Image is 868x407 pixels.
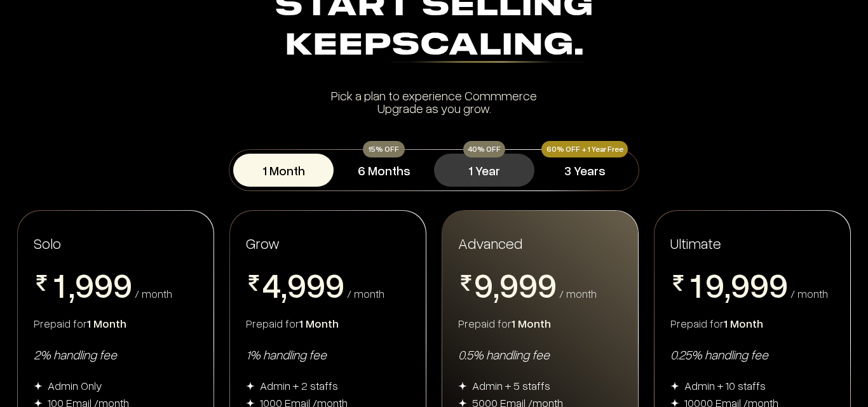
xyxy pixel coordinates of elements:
span: 9 [769,267,788,302]
div: Prepaid for [34,316,198,331]
span: Grow [246,234,280,252]
button: 6 Months [334,154,434,187]
div: 2% handling fee [34,346,198,363]
div: 0.5% handling fee [458,346,622,363]
div: / month [347,288,384,299]
span: 1 [50,267,69,302]
div: 1% handling fee [246,346,410,363]
img: pricing-rupee [34,275,50,291]
span: Advanced [458,233,522,253]
button: 1 Month [233,154,334,187]
div: 60% OFF + 1 Year Free [541,141,628,157]
img: img [246,382,255,390]
span: 9 [750,267,769,302]
span: 4 [262,267,281,302]
span: 2 [50,302,69,336]
span: , [724,267,731,305]
span: 1 Month [87,316,126,330]
span: 9 [499,267,519,302]
span: 9 [325,267,344,302]
span: , [493,267,499,305]
span: 9 [287,267,306,302]
div: Admin + 2 staffs [260,378,338,393]
span: 1 Month [512,316,551,330]
div: Admin Only [48,378,102,393]
span: 1 [686,267,705,302]
span: 9 [731,267,750,302]
span: 1 Month [724,316,763,330]
span: Solo [34,234,61,252]
div: Prepaid for [246,316,410,331]
img: img [670,382,679,390]
img: pricing-rupee [670,275,686,291]
div: 0.25% handling fee [670,346,834,363]
div: Scaling. [391,31,584,63]
img: pricing-rupee [246,275,262,291]
span: 9 [75,267,94,302]
div: 40% OFF [463,141,505,157]
div: / month [790,288,828,299]
span: 9 [705,267,724,302]
div: Keep [79,27,789,66]
div: Pick a plan to experience Commmerce Upgrade as you grow. [79,89,789,114]
div: / month [559,288,597,299]
span: Ultimate [670,233,721,253]
img: img [458,382,467,390]
span: 9 [306,267,325,302]
div: Admin + 5 staffs [472,378,550,393]
span: 9 [538,267,557,302]
span: 9 [94,267,113,302]
button: 1 Year [434,154,534,187]
span: , [281,267,287,305]
img: pricing-rupee [458,275,474,291]
button: 3 Years [534,154,635,187]
img: img [34,382,43,390]
span: , [69,267,75,305]
div: Prepaid for [670,316,834,331]
span: 1 Month [299,316,339,330]
div: Prepaid for [458,316,622,331]
div: 15% OFF [363,141,405,157]
span: 9 [113,267,132,302]
span: 2 [686,302,705,336]
div: Admin + 10 staffs [684,378,766,393]
span: 5 [262,302,281,336]
div: / month [135,288,172,299]
span: 9 [519,267,538,302]
span: 9 [474,267,493,302]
